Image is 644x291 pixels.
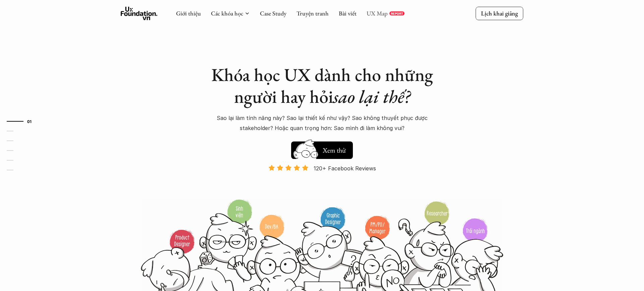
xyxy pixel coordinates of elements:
[291,138,353,159] a: Xem thử
[476,7,523,20] a: Lịch khai giảng
[389,11,405,15] a: REPORT
[208,113,436,133] p: Sao lại làm tính năng này? Sao lại thiết kế như vậy? Sao không thuyết phục được stakeholder? Hoặc...
[391,11,403,15] p: REPORT
[339,9,357,17] a: Bài viết
[314,163,376,173] p: 120+ Facebook Reviews
[211,9,243,17] a: Các khóa học
[205,64,439,108] h1: Khóa học UX dành cho những người hay hỏi
[367,9,388,17] a: UX Map
[176,9,201,17] a: Giới thiệu
[481,9,518,17] p: Lịch khai giảng
[262,164,382,198] a: 120+ Facebook Reviews
[297,9,329,17] a: Truyện tranh
[7,117,39,125] a: 01
[27,119,32,123] strong: 01
[323,145,346,155] h5: Xem thử
[260,9,286,17] a: Case Study
[333,85,410,108] em: sao lại thế?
